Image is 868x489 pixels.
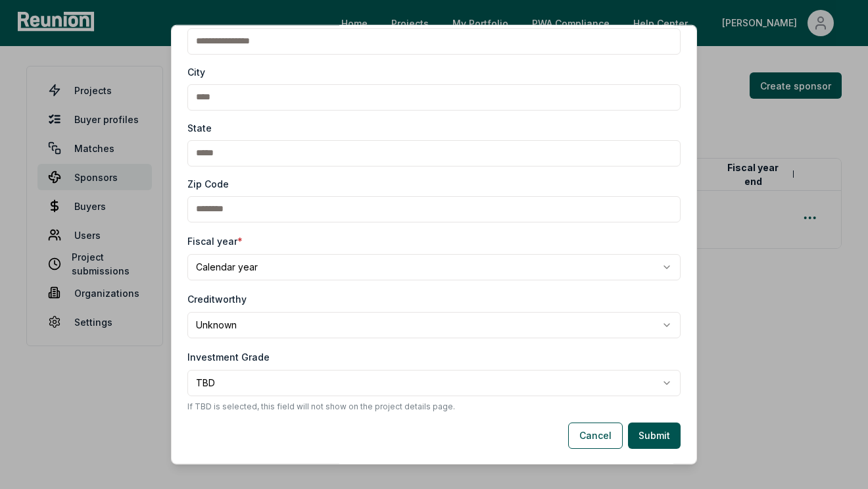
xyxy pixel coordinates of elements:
label: City [187,64,205,78]
button: Submit [628,422,681,448]
label: Fiscal year [187,235,243,246]
label: Creditworthy [187,293,247,304]
label: Zip Code [187,176,229,190]
button: Cancel [568,422,623,448]
p: If TBD is selected, this field will not show on the project details page. [187,401,681,411]
label: State [187,120,212,134]
label: Investment Grade [187,351,270,362]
